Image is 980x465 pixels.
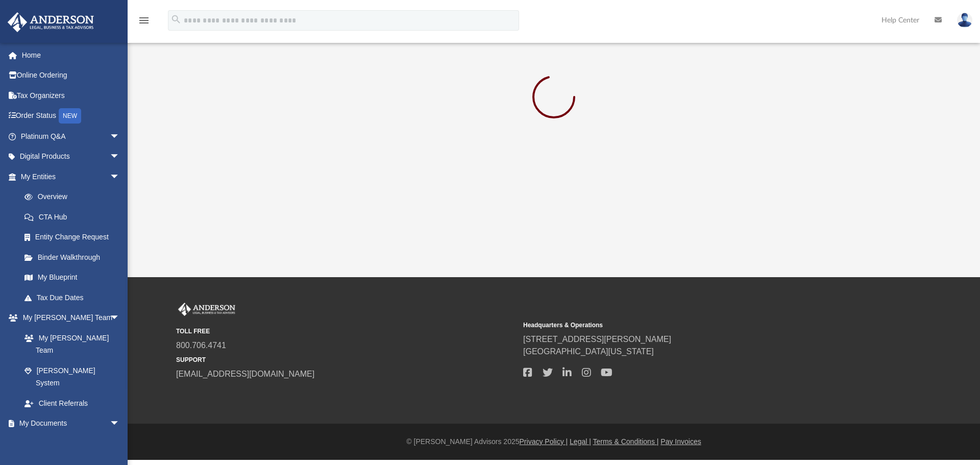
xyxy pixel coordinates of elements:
a: My [PERSON_NAME] Team [14,328,125,360]
a: [STREET_ADDRESS][PERSON_NAME] [523,335,671,344]
small: SUPPORT [176,355,516,364]
span: arrow_drop_down [110,308,130,329]
a: My [PERSON_NAME] Teamarrow_drop_down [7,308,130,328]
i: search [170,14,182,25]
a: Binder Walkthrough [14,247,135,267]
a: My Entitiesarrow_drop_down [7,166,135,187]
img: Anderson Advisors Platinum Portal [5,12,97,32]
a: Tax Due Dates [14,287,135,308]
a: Home [7,45,135,65]
a: Digital Productsarrow_drop_down [7,146,135,167]
div: © [PERSON_NAME] Advisors 2025 [128,436,980,447]
a: Terms & Conditions | [593,437,659,446]
a: CTA Hub [14,207,135,227]
a: 800.706.4741 [176,341,226,350]
a: My Documentsarrow_drop_down [7,413,130,434]
small: TOLL FREE [176,327,516,336]
a: Tax Organizers [7,85,135,106]
img: User Pic [957,13,972,28]
small: Headquarters & Operations [523,321,863,330]
a: Order StatusNEW [7,106,135,127]
span: arrow_drop_down [110,413,130,434]
span: arrow_drop_down [110,126,130,147]
a: Pay Invoices [660,437,701,446]
a: Overview [14,187,135,207]
a: menu [138,19,150,27]
a: Privacy Policy | [520,437,568,446]
a: Online Ordering [7,65,135,86]
div: NEW [59,108,81,124]
img: Anderson Advisors Platinum Portal [176,303,237,316]
a: My Blueprint [14,267,130,288]
span: arrow_drop_down [110,166,130,187]
a: Entity Change Request [14,227,135,248]
span: arrow_drop_down [110,146,130,167]
a: Legal | [570,437,591,446]
a: [EMAIL_ADDRESS][DOMAIN_NAME] [176,370,314,378]
i: menu [138,14,150,27]
a: Client Referrals [14,393,130,413]
a: Platinum Q&Aarrow_drop_down [7,126,135,146]
a: [GEOGRAPHIC_DATA][US_STATE] [523,347,654,356]
a: [PERSON_NAME] System [14,360,130,393]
